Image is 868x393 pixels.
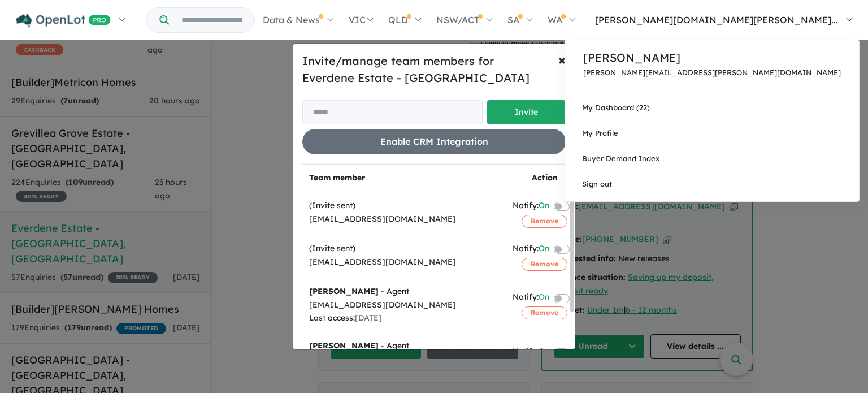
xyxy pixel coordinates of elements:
div: (Invite sent) [309,242,499,256]
div: Notify: [513,291,549,306]
p: [PERSON_NAME][EMAIL_ADDRESS][PERSON_NAME][DOMAIN_NAME] [583,68,841,77]
div: [EMAIL_ADDRESS][DOMAIN_NAME] [309,299,499,312]
a: Sign out [565,171,859,197]
button: Invite [487,100,566,124]
input: Try estate name, suburb, builder or developer [171,8,252,32]
div: Notify: [513,242,549,257]
button: Enable CRM Integration [302,129,566,154]
span: [PERSON_NAME][DOMAIN_NAME][PERSON_NAME]... [595,14,838,25]
div: Last access: [309,312,499,325]
button: Remove [522,258,567,270]
div: Notify: [513,345,549,360]
a: Buyer Demand Index [565,146,859,171]
strong: [PERSON_NAME] [309,286,379,296]
h5: Invite/manage team members for Everdene Estate - [GEOGRAPHIC_DATA] [302,53,566,87]
span: × [558,51,566,68]
span: On [539,291,549,306]
button: Remove [522,215,567,227]
div: - Agent [309,285,499,299]
div: (Invite sent) [309,199,499,213]
a: My Dashboard (22) [565,95,859,120]
th: Action [506,165,583,192]
div: [EMAIL_ADDRESS][DOMAIN_NAME] [309,256,499,269]
div: Notify: [513,199,549,214]
button: Remove [522,306,567,319]
span: On [539,199,549,214]
span: On [539,345,549,360]
p: [PERSON_NAME] [583,49,841,66]
th: Team member [302,165,506,192]
strong: [PERSON_NAME] [309,340,379,351]
span: On [539,242,549,257]
span: [DATE] [355,313,382,323]
img: Openlot PRO Logo White [16,14,111,28]
div: - Agent [309,339,499,353]
div: [EMAIL_ADDRESS][DOMAIN_NAME] [309,213,499,226]
span: My Profile [582,128,618,137]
